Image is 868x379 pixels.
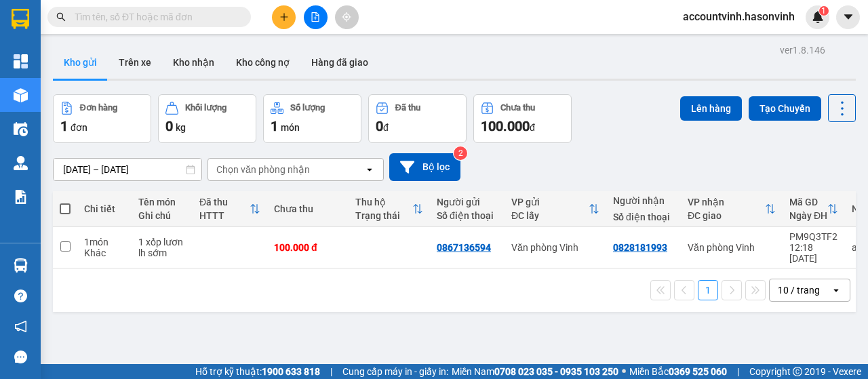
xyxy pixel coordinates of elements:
[108,46,162,79] button: Trên xe
[14,88,28,102] img: warehouse-icon
[368,94,467,143] button: Đã thu0đ
[681,191,783,227] th: Toggle SortBy
[793,367,802,376] span: copyright
[56,12,66,22] span: search
[511,210,589,221] div: ĐC lấy
[629,364,727,379] span: Miền Bắc
[138,237,186,247] div: 1 xốp lươn
[530,122,535,133] span: đ
[158,94,256,143] button: Khối lượng0kg
[271,118,278,134] span: 1
[688,242,776,253] div: Văn phòng Vinh
[225,46,300,79] button: Kho công nợ
[622,369,626,374] span: ⚪️
[454,146,467,160] sup: 2
[789,210,827,221] div: Ngày ĐH
[300,46,379,79] button: Hàng đã giao
[162,46,225,79] button: Kho nhận
[84,203,125,214] div: Chi tiết
[75,9,235,24] input: Tìm tên, số ĐT hoặc mã đơn
[789,231,838,242] div: PM9Q3TF2
[84,247,125,258] div: Khác
[274,242,342,253] div: 100.000 đ
[395,103,420,113] div: Đã thu
[511,197,589,207] div: VP gửi
[500,103,535,113] div: Chưa thu
[14,351,27,363] span: message
[342,364,448,379] span: Cung cấp máy in - giấy in:
[53,94,151,143] button: Đơn hàng1đơn
[437,197,498,207] div: Người gửi
[511,242,599,253] div: Văn phòng Vinh
[780,43,825,58] div: ver 1.8.146
[613,212,674,222] div: Số điện thoại
[783,191,845,227] th: Toggle SortBy
[672,8,806,25] span: accountvinh.hasonvinh
[342,12,351,22] span: aim
[14,156,28,170] img: warehouse-icon
[138,210,186,221] div: Ghi chú
[778,283,820,297] div: 10 / trang
[60,118,68,134] span: 1
[355,197,412,207] div: Thu hộ
[669,366,727,377] strong: 0369 525 060
[737,364,739,379] span: |
[680,96,742,121] button: Lên hàng
[842,11,854,23] span: caret-down
[749,96,821,121] button: Tạo Chuyến
[452,364,618,379] span: Miền Nam
[216,163,310,176] div: Chọn văn phòng nhận
[335,5,359,29] button: aim
[383,122,389,133] span: đ
[376,118,383,134] span: 0
[836,5,860,29] button: caret-down
[437,242,491,253] div: 0867136594
[14,54,28,68] img: dashboard-icon
[698,280,718,300] button: 1
[819,6,829,16] sup: 1
[812,11,824,23] img: icon-new-feature
[14,190,28,204] img: solution-icon
[71,122,87,133] span: đơn
[193,191,267,227] th: Toggle SortBy
[274,203,342,214] div: Chưa thu
[84,237,125,247] div: 1 món
[290,103,325,113] div: Số lượng
[53,46,108,79] button: Kho gửi
[279,12,289,22] span: plus
[688,210,765,221] div: ĐC giao
[80,103,117,113] div: Đơn hàng
[437,210,498,221] div: Số điện thoại
[821,6,826,16] span: 1
[330,364,332,379] span: |
[613,242,667,253] div: 0828181993
[54,159,201,180] input: Select a date range.
[389,153,460,181] button: Bộ lọc
[349,191,430,227] th: Toggle SortBy
[14,290,27,302] span: question-circle
[304,5,328,29] button: file-add
[789,242,838,264] div: 12:18 [DATE]
[355,210,412,221] div: Trạng thái
[12,9,29,29] img: logo-vxr
[494,366,618,377] strong: 0708 023 035 - 0935 103 250
[613,195,674,206] div: Người nhận
[195,364,320,379] span: Hỗ trợ kỹ thuật:
[138,247,186,258] div: lh sớm
[831,285,842,296] svg: open
[311,12,320,22] span: file-add
[14,122,28,136] img: warehouse-icon
[263,94,361,143] button: Số lượng1món
[138,197,186,207] div: Tên món
[14,258,28,273] img: warehouse-icon
[199,210,250,221] div: HTTT
[473,94,572,143] button: Chưa thu100.000đ
[272,5,296,29] button: plus
[176,122,186,133] span: kg
[481,118,530,134] span: 100.000
[789,197,827,207] div: Mã GD
[262,366,320,377] strong: 1900 633 818
[165,118,173,134] span: 0
[185,103,226,113] div: Khối lượng
[505,191,606,227] th: Toggle SortBy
